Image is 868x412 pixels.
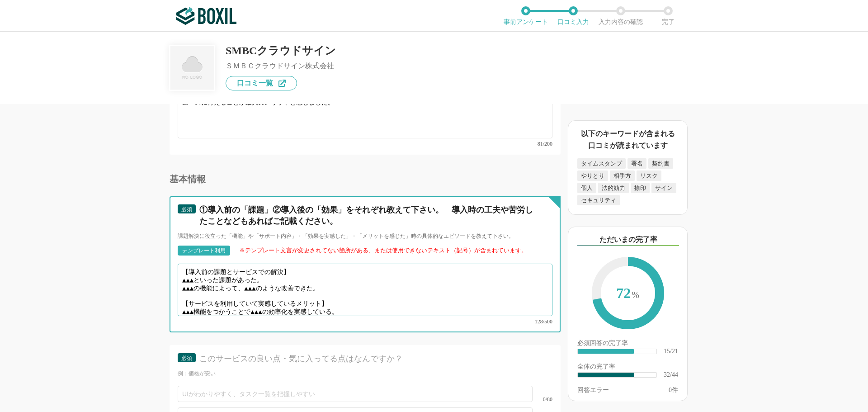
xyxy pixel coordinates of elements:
[178,141,552,147] div: 81/200
[644,6,692,25] li: 完了
[170,175,561,184] div: 基本情報
[226,45,336,56] div: SMBCクラウドサイン
[631,183,650,193] div: 捺印
[664,348,678,355] div: 15/21
[577,195,620,205] div: セキュリティ
[178,386,533,402] input: UIがわかりやすく、タスク一覧を把握しやすい
[578,373,634,377] div: ​
[549,6,597,25] li: 口コミ入力
[237,80,273,87] span: 口コミ一覧
[178,232,552,240] div: 課題解決に役立った「機能」や「サポート内容」・「効果を実感した」・「メリットを感じた」時の具体的なエピソードを教えて下さい。
[632,290,639,300] span: %
[578,349,634,354] div: ​
[664,372,678,378] div: 32/44
[226,62,336,70] div: ＳＭＢＣクラウドサイン株式会社
[627,158,646,169] div: 署名
[533,397,552,402] div: 0/80
[598,183,629,193] div: 法的効力
[597,6,644,25] li: 入力内容の確認
[176,7,236,25] img: ボクシルSaaS_ロゴ
[669,387,678,393] div: 件
[199,204,537,227] div: ①導入前の「課題」②導入後の「効果」をそれぞれ教えて下さい。 導入時の工夫や苦労したことなどもあればご記載ください。
[182,248,226,253] div: テンプレート利用
[577,340,678,348] div: 必須回答の完了率
[239,247,527,254] div: ፠テンプレート文言が変更されてない箇所がある、または使用できないテキスト（記号）が含まれています。
[577,387,609,393] div: 回答エラー
[637,170,661,181] div: リスク
[178,319,552,324] div: 128/500
[577,183,596,193] div: 個人
[226,76,297,90] a: 口コミ一覧
[577,170,608,181] div: やりとり
[577,364,678,372] div: 全体の完了率
[648,158,673,169] div: 契約書
[601,266,655,322] span: 72
[577,128,678,151] div: 以下のキーワードが含まれる口コミが読まれています
[577,234,679,246] div: ただいまの完了率
[651,183,676,193] div: サイン
[181,206,192,213] span: 必須
[577,158,626,169] div: タイムスタンプ
[610,170,635,181] div: 相手方
[199,353,537,365] div: このサービスの良い点・気に入ってる点はなんですか？
[502,6,549,25] li: 事前アンケート
[178,370,552,378] div: 例：価格が安い
[669,387,672,393] span: 0
[181,355,192,361] span: 必須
